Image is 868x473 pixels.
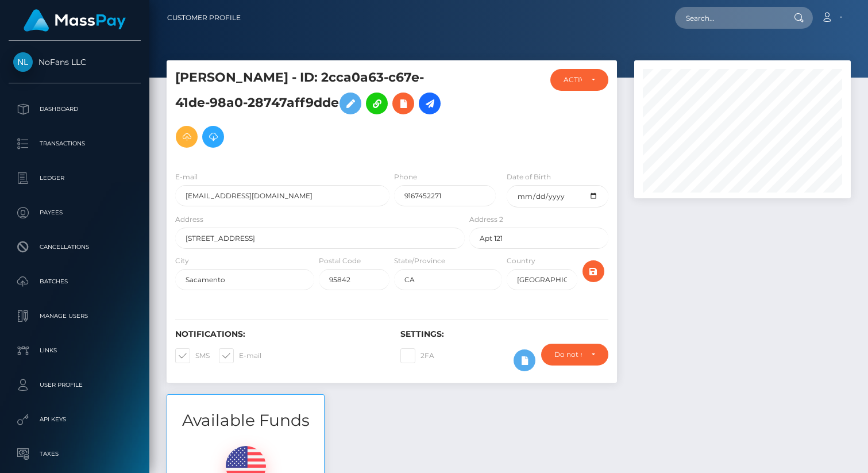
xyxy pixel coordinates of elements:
label: Phone [394,172,417,182]
a: Manage Users [9,302,141,330]
a: Payees [9,198,141,227]
p: Ledger [13,170,136,187]
button: ACTIVE [550,69,608,91]
p: Cancellations [13,239,136,256]
button: Do not require [541,344,608,366]
p: API Keys [13,411,136,428]
a: Links [9,336,141,365]
div: Do not require [554,350,582,359]
a: Ledger [9,164,141,193]
p: Payees [13,204,136,221]
div: ACTIVE [564,75,582,84]
p: Dashboard [13,101,136,118]
p: User Profile [13,376,136,394]
a: Cancellations [9,233,141,262]
label: City [175,256,189,266]
a: User Profile [9,371,141,399]
p: Batches [13,273,136,290]
p: Taxes [13,445,136,463]
p: Transactions [13,135,136,152]
img: MassPay Logo [24,9,126,32]
a: Initiate Payout [419,93,441,114]
h5: [PERSON_NAME] - ID: 2cca0a63-c67e-41de-98a0-28747aff9dde [175,69,458,153]
label: State/Province [394,256,445,266]
h6: Settings: [400,329,608,339]
label: Address 2 [469,214,503,225]
p: Manage Users [13,307,136,325]
label: E-mail [219,348,261,363]
h6: Notifications: [175,329,383,339]
label: Country [507,256,535,266]
label: 2FA [400,348,434,363]
p: Links [13,342,136,359]
h3: Available Funds [167,409,324,432]
a: Taxes [9,440,141,468]
a: Batches [9,267,141,296]
label: Address [175,214,203,225]
a: Transactions [9,129,141,158]
a: API Keys [9,405,141,434]
label: SMS [175,348,210,363]
span: NoFans LLC [9,57,141,67]
input: Search... [675,7,783,29]
label: Postal Code [319,256,361,266]
label: E-mail [175,172,198,182]
a: Dashboard [9,95,141,124]
a: Customer Profile [167,6,241,30]
label: Date of Birth [507,172,551,182]
img: NoFans LLC [13,52,33,72]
